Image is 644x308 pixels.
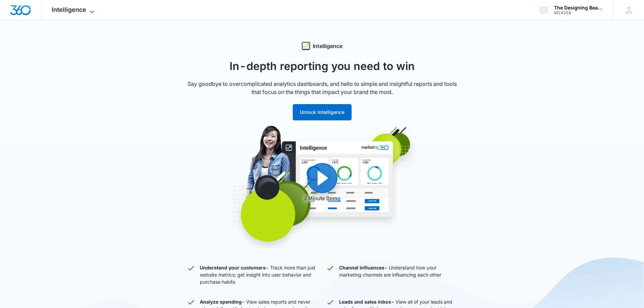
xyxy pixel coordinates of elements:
[187,42,457,50] div: Intelligence
[339,299,394,305] strong: Leads and sales inbox -
[200,264,318,285] p: Track more than just website metrics; get insight into user behavior and purchase habits
[293,109,352,115] a: Unlock Intelligence
[293,104,352,120] button: Unlock Intelligence
[200,299,245,305] strong: Analyze spending -
[339,264,457,285] p: Understand how your marketing channels are influencing each other
[339,265,387,270] strong: Channel influences -
[554,5,603,10] div: account name
[187,58,457,74] h1: In-depth reporting you need to win
[194,125,451,248] img: Intelligence
[200,265,269,270] strong: Understand your customers -
[52,6,86,13] span: Intelligence
[554,10,603,15] div: account id
[187,80,457,96] p: Say goodbye to overcomplicated analytics dashboards, and hello to simple and insightful reports a...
